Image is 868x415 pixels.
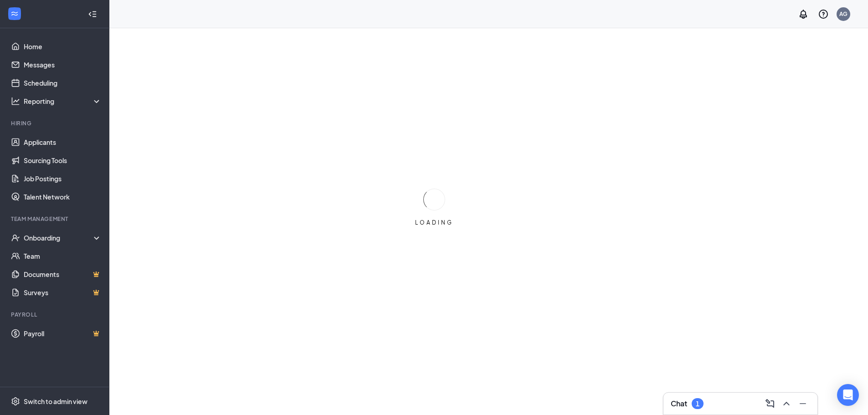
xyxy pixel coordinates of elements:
[88,10,97,19] svg: Collapse
[24,133,102,151] a: Applicants
[24,247,102,265] a: Team
[11,397,20,406] svg: Settings
[797,398,808,409] svg: Minimize
[24,37,102,56] a: Home
[11,97,20,106] svg: Analysis
[24,188,102,206] a: Talent Network
[411,219,457,226] div: LOADING
[24,233,94,242] div: Onboarding
[779,396,794,411] button: ChevronUp
[696,400,699,408] div: 1
[11,119,100,127] div: Hiring
[671,399,687,409] h3: Chat
[798,9,809,20] svg: Notifications
[765,398,776,409] svg: ComposeMessage
[24,151,102,169] a: Sourcing Tools
[24,169,102,188] a: Job Postings
[24,56,102,74] a: Messages
[837,384,859,406] div: Open Intercom Messenger
[24,265,102,283] a: DocumentsCrown
[24,97,102,106] div: Reporting
[781,398,792,409] svg: ChevronUp
[10,9,19,18] svg: WorkstreamLogo
[818,9,829,20] svg: QuestionInfo
[11,233,20,242] svg: UserCheck
[24,324,102,343] a: PayrollCrown
[24,397,87,406] div: Switch to admin view
[763,396,777,411] button: ComposeMessage
[24,74,102,92] a: Scheduling
[24,283,102,302] a: SurveysCrown
[11,215,100,223] div: Team Management
[796,396,810,411] button: Minimize
[11,311,100,318] div: Payroll
[839,10,847,18] div: AG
